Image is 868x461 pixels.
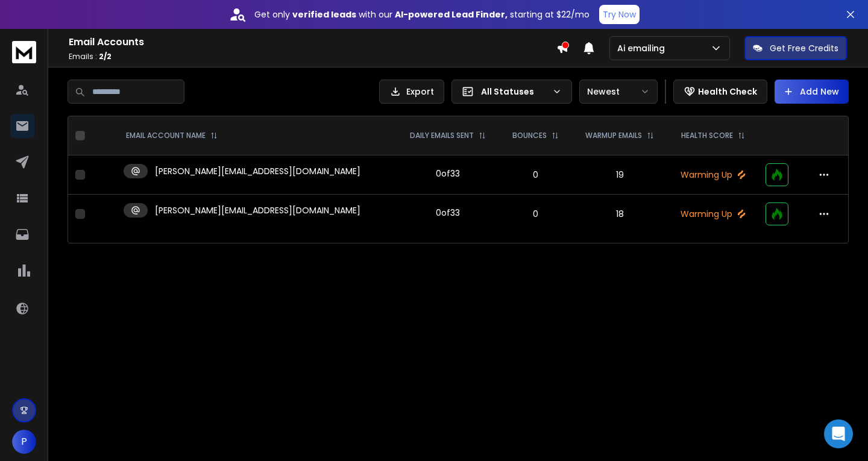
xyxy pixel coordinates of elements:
p: BOUNCES [512,131,547,140]
td: 19 [571,155,667,195]
h1: Email Accounts [69,35,556,49]
img: logo [12,41,36,63]
p: 0 [507,169,564,181]
button: Add New [775,80,849,104]
strong: verified leads [292,8,356,20]
button: Newest [579,80,658,104]
div: 0 of 33 [436,207,460,219]
p: Emails : [69,52,556,61]
button: P [12,430,36,454]
button: Try Now [599,5,640,24]
p: Get Free Credits [770,42,838,54]
p: Health Check [698,86,757,98]
p: Warming Up [675,208,752,220]
div: EMAIL ACCOUNT NAME [126,131,218,140]
button: Get Free Credits [744,36,847,60]
p: Try Now [603,8,636,20]
button: Health Check [673,80,767,104]
div: Open Intercom Messenger [824,419,853,448]
p: 0 [507,208,564,220]
p: Warming Up [675,169,752,181]
p: DAILY EMAILS SENT [410,131,474,140]
p: All Statuses [481,86,547,98]
p: [PERSON_NAME][EMAIL_ADDRESS][DOMAIN_NAME] [155,204,360,216]
p: [PERSON_NAME][EMAIL_ADDRESS][DOMAIN_NAME] [155,165,360,177]
button: Export [379,80,444,104]
strong: AI-powered Lead Finder, [395,8,508,20]
div: 0 of 33 [436,168,460,180]
p: HEALTH SCORE [681,131,733,140]
td: 18 [571,195,667,234]
span: 2 / 2 [99,51,112,61]
p: WARMUP EMAILS [585,131,642,140]
p: Ai emailing [617,42,670,54]
p: Get only with our starting at $22/mo [254,8,590,20]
